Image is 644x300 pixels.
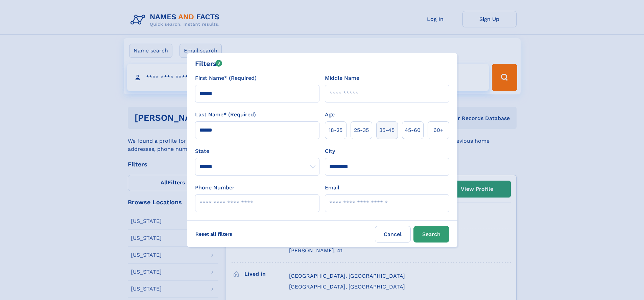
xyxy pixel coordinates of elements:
label: Middle Name [325,74,359,82]
label: Email [325,184,339,192]
label: Reset all filters [191,226,237,242]
span: 35‑45 [379,126,395,134]
label: Age [325,111,335,119]
span: 25‑35 [354,126,369,134]
span: 60+ [433,126,444,134]
label: Last Name* (Required) [195,111,256,119]
label: First Name* (Required) [195,74,257,82]
label: City [325,147,335,155]
label: Cancel [375,226,411,243]
span: 18‑25 [329,126,342,134]
button: Search [413,226,449,243]
label: State [195,147,319,155]
div: Filters [195,59,222,69]
label: Phone Number [195,184,235,192]
span: 45‑60 [405,126,421,134]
